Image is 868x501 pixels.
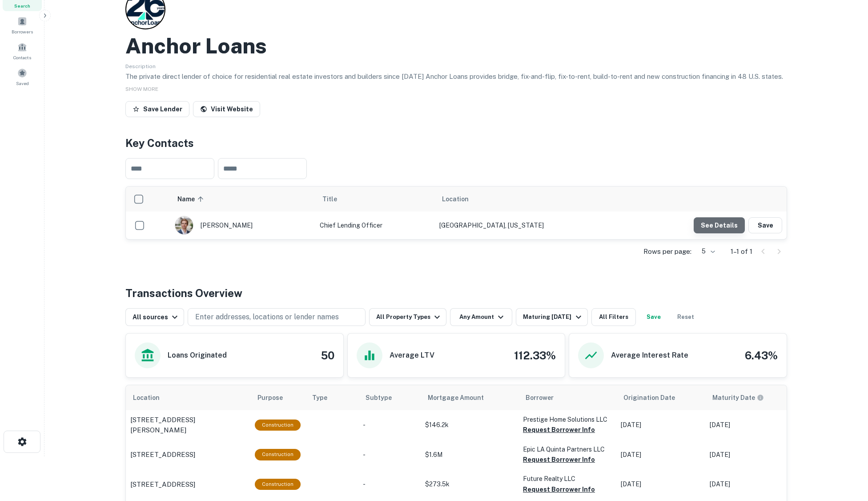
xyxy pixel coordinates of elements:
[322,194,349,204] span: Title
[611,350,688,361] h6: Average Interest Rate
[705,385,794,410] th: Maturity dates displayed may be estimated. Please contact the lender for the most accurate maturi...
[514,347,556,363] h4: 112.33%
[363,450,416,460] p: -
[523,424,595,435] button: Request Borrower Info
[250,385,305,410] th: Purpose
[363,480,416,489] p: -
[643,246,691,257] p: Rows per page:
[170,187,315,212] th: Name
[126,187,787,239] div: scrollable content
[523,312,583,322] div: Maturing [DATE]
[125,101,189,117] button: Save Lender
[188,308,366,326] button: Enter addresses, locations or lender names
[442,194,469,204] span: Location
[305,385,358,410] th: Type
[195,312,339,322] p: Enter addresses, locations or lender names
[526,392,554,403] span: Borrower
[621,420,701,430] p: [DATE]
[671,308,700,326] button: Reset
[130,479,246,490] a: [STREET_ADDRESS]
[125,285,242,301] h4: Transactions Overview
[621,480,701,489] p: [DATE]
[616,385,705,410] th: Origination Date
[712,393,776,403] span: Maturity dates displayed may be estimated. Please contact the lender for the most accurate maturi...
[130,415,246,436] a: [STREET_ADDRESS][PERSON_NAME]
[255,420,301,431] div: This loan purpose was for construction
[425,480,514,489] p: $273.5k
[516,308,587,326] button: Maturing [DATE]
[710,420,790,430] p: [DATE]
[257,392,294,403] span: Purpose
[712,393,755,403] h6: Maturity Date
[748,217,782,233] button: Save
[421,385,518,410] th: Mortgage Amount
[13,54,31,61] span: Contacts
[425,450,514,460] p: $1.6M
[315,212,435,239] td: Chief Lending Officer
[824,430,868,472] iframe: Chat Widget
[3,39,42,63] a: Contacts
[369,308,446,326] button: All Property Types
[255,449,301,460] div: This loan purpose was for construction
[16,80,29,87] span: Saved
[710,480,790,489] p: [DATE]
[523,444,612,454] p: Epic LA Quinta Partners LLC
[523,484,595,495] button: Request Borrower Info
[621,450,701,460] p: [DATE]
[125,86,158,92] span: SHOW MORE
[390,350,434,361] h6: Average LTV
[3,65,42,89] a: Saved
[133,312,180,322] div: All sources
[255,479,301,490] div: This loan purpose was for construction
[315,187,435,212] th: Title
[130,449,195,460] p: [STREET_ADDRESS]
[321,347,334,363] h4: 50
[358,385,421,410] th: Subtype
[366,392,392,403] span: Subtype
[133,392,171,403] span: Location
[14,2,30,9] span: Search
[125,308,184,326] button: All sources
[695,245,716,258] div: 5
[623,392,687,403] span: Origination Date
[745,347,778,363] h4: 6.43%
[523,415,612,424] p: Prestige Home Solutions LLC
[168,350,227,361] h6: Loans Originated
[523,474,612,484] p: Future Realty LLC
[363,420,416,430] p: -
[125,71,787,82] p: The private direct lender of choice for residential real estate investors and builders since [DAT...
[435,187,624,212] th: Location
[694,217,745,233] button: See Details
[130,479,195,490] p: [STREET_ADDRESS]
[3,13,42,37] a: Borrowers
[125,63,156,69] span: Description
[126,385,250,410] th: Location
[130,449,246,460] a: [STREET_ADDRESS]
[591,308,636,326] button: All Filters
[425,420,514,430] p: $146.2k
[450,308,512,326] button: Any Amount
[175,216,311,235] div: [PERSON_NAME]
[435,212,624,239] td: [GEOGRAPHIC_DATA], [US_STATE]
[518,385,616,410] th: Borrower
[193,101,260,117] a: Visit Website
[175,216,193,234] img: 1749596228385
[125,33,267,59] h2: Anchor Loans
[428,392,495,403] span: Mortgage Amount
[177,194,206,204] span: Name
[731,246,752,257] p: 1–1 of 1
[639,308,668,326] button: Save your search to get updates of matches that match your search criteria.
[712,393,764,403] div: Maturity dates displayed may be estimated. Please contact the lender for the most accurate maturi...
[12,28,33,35] span: Borrowers
[710,450,790,460] p: [DATE]
[125,135,787,151] h4: Key Contacts
[312,392,327,403] span: Type
[523,454,595,465] button: Request Borrower Info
